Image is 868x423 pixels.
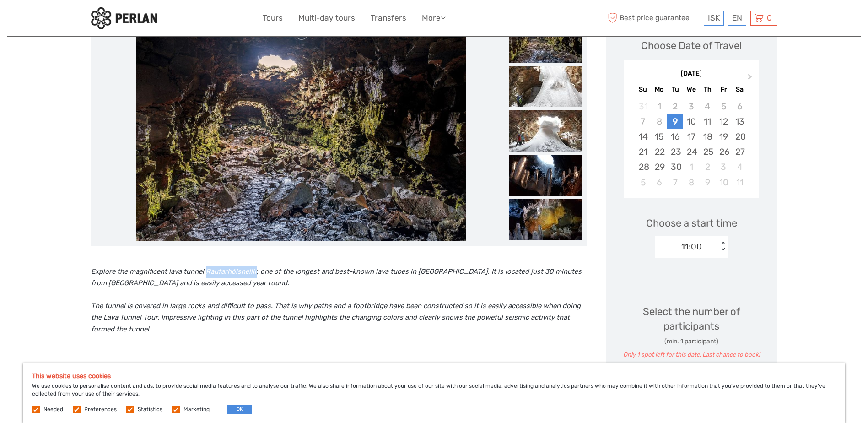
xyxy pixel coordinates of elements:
[635,144,651,159] div: Choose Sunday, September 21st, 2025
[683,175,699,190] div: Choose Wednesday, October 8th, 2025
[683,114,699,129] div: Choose Wednesday, September 10th, 2025
[635,159,651,174] div: Choose Sunday, September 28th, 2025
[732,83,748,96] div: Sa
[681,241,702,253] div: 11:00
[683,159,699,174] div: Choose Wednesday, October 1st, 2025
[136,22,466,241] img: b3160bbeaadf46f287b5e25d2d2cc7f8_main_slider.jpg
[641,38,742,53] div: Choose Date of Travel
[700,175,716,190] div: Choose Thursday, October 9th, 2025
[32,372,836,380] h5: This website uses cookies
[651,129,667,144] div: Choose Monday, September 15th, 2025
[744,71,758,86] button: Next Month
[728,11,746,26] div: EN
[700,83,716,96] div: Th
[23,363,845,423] div: We use cookies to personalise content and ads, to provide social media features and to analyse ou...
[91,302,581,333] i: The tunnel is covered in large rocks and difficult to pass. That is why paths and a footbridge ha...
[509,155,582,196] img: 137dde3f524c43d4b126e042d9251933_slider_thumbnail.jpg
[766,13,773,22] span: 0
[667,129,683,144] div: Choose Tuesday, September 16th, 2025
[651,99,667,114] div: Not available Monday, September 1st, 2025
[13,16,103,23] p: We're away right now. Please check back later!
[732,159,748,174] div: Choose Saturday, October 4th, 2025
[624,69,759,79] div: [DATE]
[732,99,748,114] div: Not available Saturday, September 6th, 2025
[615,351,768,359] div: Only 1 spot left for this date. Last chance to book!
[509,22,582,63] img: b3160bbeaadf46f287b5e25d2d2cc7f8_slider_thumbnail.jpg
[732,129,748,144] div: Choose Saturday, September 20th, 2025
[732,175,748,190] div: Choose Saturday, October 11th, 2025
[732,144,748,159] div: Choose Saturday, September 27th, 2025
[716,175,732,190] div: Choose Friday, October 10th, 2025
[683,99,699,114] div: Not available Wednesday, September 3rd, 2025
[700,114,716,129] div: Choose Thursday, September 11th, 2025
[667,159,683,174] div: Choose Tuesday, September 30th, 2025
[667,99,683,114] div: Not available Tuesday, September 2nd, 2025
[683,129,699,144] div: Choose Wednesday, September 17th, 2025
[700,129,716,144] div: Choose Thursday, September 18th, 2025
[683,83,699,96] div: We
[606,11,701,26] span: Best price guarantee
[716,83,732,96] div: Fr
[298,11,355,25] a: Multi-day tours
[635,83,651,96] div: Su
[91,267,582,287] i: Explore the magnificent lava tunnel Raufarhólshellir, one of the longest and best-known lava tube...
[422,11,446,25] a: More
[651,175,667,190] div: Choose Monday, October 6th, 2025
[716,129,732,144] div: Choose Friday, September 19th, 2025
[509,199,582,240] img: 3d744690bbb54fd6890da75d6cc1ecd2_slider_thumbnail.jpg
[105,14,116,25] button: Open LiveChat chat widget
[667,83,683,96] div: Tu
[263,11,283,25] a: Tours
[651,83,667,96] div: Mo
[646,216,737,230] span: Choose a start time
[138,406,162,413] label: Statistics
[509,110,582,152] img: 95c9160025bd412fb09f1233b7e6b674_slider_thumbnail.jpg
[667,114,683,129] div: Choose Tuesday, September 9th, 2025
[227,405,252,414] button: OK
[708,13,720,22] span: ISK
[615,337,768,346] div: (min. 1 participant)
[667,175,683,190] div: Choose Tuesday, October 7th, 2025
[716,99,732,114] div: Not available Friday, September 5th, 2025
[716,144,732,159] div: Choose Friday, September 26th, 2025
[651,159,667,174] div: Choose Monday, September 29th, 2025
[651,144,667,159] div: Choose Monday, September 22nd, 2025
[183,406,210,413] label: Marketing
[700,99,716,114] div: Not available Thursday, September 4th, 2025
[635,99,651,114] div: Not available Sunday, August 31st, 2025
[615,304,768,359] div: Select the number of participants
[716,114,732,129] div: Choose Friday, September 12th, 2025
[509,66,582,107] img: c4959f27ceac4fe49e3d0c05ff8e7a5c_slider_thumbnail.jpg
[719,242,727,251] div: < >
[667,144,683,159] div: Choose Tuesday, September 23rd, 2025
[683,144,699,159] div: Choose Wednesday, September 24th, 2025
[700,144,716,159] div: Choose Thursday, September 25th, 2025
[371,11,406,25] a: Transfers
[635,129,651,144] div: Choose Sunday, September 14th, 2025
[91,7,157,29] img: 288-6a22670a-0f57-43d8-a107-52fbc9b92f2c_logo_small.jpg
[627,99,756,190] div: month 2025-09
[700,159,716,174] div: Choose Thursday, October 2nd, 2025
[635,175,651,190] div: Choose Sunday, October 5th, 2025
[716,159,732,174] div: Choose Friday, October 3rd, 2025
[43,406,63,413] label: Needed
[732,114,748,129] div: Choose Saturday, September 13th, 2025
[84,406,117,413] label: Preferences
[651,114,667,129] div: Not available Monday, September 8th, 2025
[635,114,651,129] div: Not available Sunday, September 7th, 2025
